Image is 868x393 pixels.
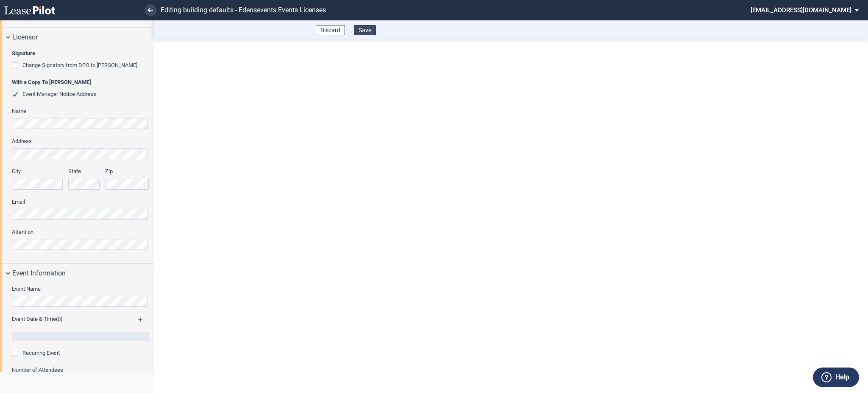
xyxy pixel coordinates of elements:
label: (0) [7,315,130,323]
button: Discard [316,25,345,35]
span: Signature [12,50,149,57]
button: Save [354,25,376,35]
span: State [68,168,81,174]
span: Number of Attendees [12,367,63,373]
span: Event Date & Time [12,316,56,322]
span: Address [12,138,32,144]
label: Help [835,372,849,383]
md-checkbox: Event Manager Notice Address [12,90,96,99]
span: City [12,168,21,174]
span: Name [12,108,26,114]
md-checkbox: Change Signatory from DPO to Jodie W. McLean [12,62,137,70]
span: Event Information [12,268,66,278]
span: Recurring Event [22,350,60,356]
span: Change Signatory from DPO to [PERSON_NAME] [22,62,137,68]
span: Event Manager Notice Address [22,91,96,97]
span: Event Name [12,286,41,292]
span: With a Copy To [PERSON_NAME] [12,79,149,86]
md-checkbox: Recurring Event [12,349,60,358]
span: Zip [105,168,113,174]
span: Licensor [12,32,38,42]
span: Attention [12,229,33,235]
span: Email [12,199,25,205]
button: Help [813,368,859,387]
